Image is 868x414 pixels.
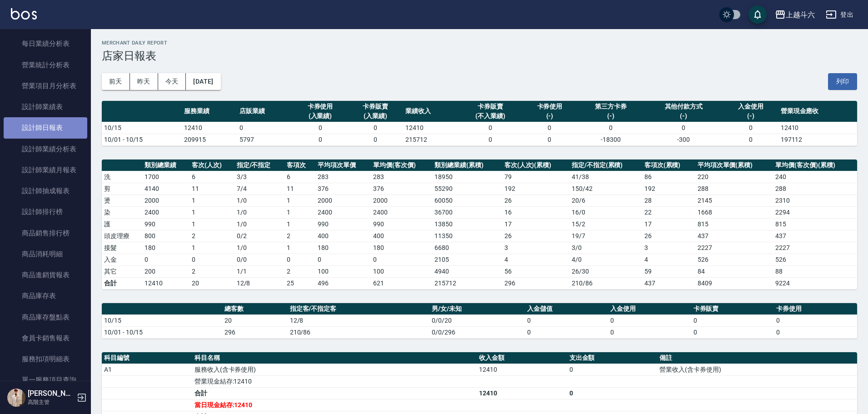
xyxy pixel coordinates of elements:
td: 20 [190,277,234,289]
td: 當日現金結存:12410 [192,399,477,411]
table: a dense table [102,303,857,339]
td: 283 [371,171,432,183]
div: 卡券販賣 [461,102,520,111]
td: 0 [348,122,403,134]
h5: [PERSON_NAME] [28,389,74,398]
td: 400 [371,230,432,242]
td: 2000 [315,195,371,206]
td: 376 [371,183,432,195]
td: 0 [315,254,371,265]
td: 1 [284,195,315,206]
td: 1700 [142,171,190,183]
td: 17 [642,218,695,230]
button: 列印 [828,73,857,90]
a: 設計師業績表 [4,96,87,117]
td: 2 [284,230,315,242]
a: 會員卡銷售報表 [4,328,87,349]
th: 科目編號 [102,352,192,364]
a: 商品庫存表 [4,285,87,306]
th: 客次(人次)(累積) [502,160,569,171]
td: 215712 [432,277,502,289]
img: Logo [11,8,37,20]
td: 合計 [192,387,477,399]
div: (-) [524,111,575,121]
td: 2000 [142,195,190,206]
td: 36700 [432,206,502,218]
td: 496 [315,277,371,289]
td: 0 [293,122,348,134]
td: 22 [642,206,695,218]
td: 1 [284,218,315,230]
th: 卡券使用 [774,303,857,315]
td: -300 [644,134,723,145]
table: a dense table [102,160,857,289]
td: 59 [642,265,695,277]
td: 220 [695,171,773,183]
a: 商品庫存盤點表 [4,307,87,328]
td: 染 [102,206,142,218]
td: 0 [293,134,348,145]
th: 平均項次單價(累積) [695,160,773,171]
td: 200 [142,265,190,277]
td: 1 [284,242,315,254]
td: 15 / 2 [569,218,642,230]
td: 洗 [102,171,142,183]
th: 平均項次單價 [315,160,371,171]
a: 營業統計分析表 [4,55,87,75]
td: 1 / 0 [234,242,285,254]
td: 剪 [102,183,142,195]
td: 0 [608,314,691,326]
td: 10/01 - 10/15 [102,134,182,145]
a: 設計師業績月報表 [4,160,87,180]
th: 卡券販賣 [691,303,774,315]
td: 0 [190,254,234,265]
td: 56 [502,265,569,277]
button: [DATE] [186,73,220,90]
td: 16 / 0 [569,206,642,218]
div: (-) [725,111,776,121]
td: 526 [773,254,857,265]
button: 上越斗六 [771,5,818,24]
button: save [748,5,767,24]
div: (-) [579,111,642,121]
td: 60050 [432,195,502,206]
td: 815 [773,218,857,230]
td: 100 [315,265,371,277]
td: 4940 [432,265,502,277]
td: 55290 [432,183,502,195]
td: 296 [502,277,569,289]
td: 20 / 6 [569,195,642,206]
td: 16 [502,206,569,218]
td: 1 / 0 [234,195,285,206]
td: 41 / 38 [569,171,642,183]
td: 296 [222,326,288,338]
td: 0 [348,134,403,145]
td: 12410 [477,387,567,399]
td: 0/0/20 [429,314,525,326]
td: 526 [695,254,773,265]
td: 2310 [773,195,857,206]
td: 服務收入(含卡券使用) [192,364,477,375]
td: 0 [142,254,190,265]
td: 376 [315,183,371,195]
td: 入金 [102,254,142,265]
td: 12410 [477,364,567,375]
td: 19 / 7 [569,230,642,242]
td: 84 [695,265,773,277]
div: 第三方卡券 [579,102,642,111]
div: 卡券使用 [524,102,575,111]
th: 營業現金應收 [778,101,857,122]
td: 0 [459,134,522,145]
div: (入業績) [350,111,401,121]
td: 4 [502,254,569,265]
td: 11350 [432,230,502,242]
td: 4140 [142,183,190,195]
td: 6680 [432,242,502,254]
td: 26 [642,230,695,242]
th: 類別總業績 [142,160,190,171]
td: 0 / 0 [234,254,285,265]
td: 3 [502,242,569,254]
td: 437 [642,277,695,289]
td: 88 [773,265,857,277]
th: 指定/不指定(累積) [569,160,642,171]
